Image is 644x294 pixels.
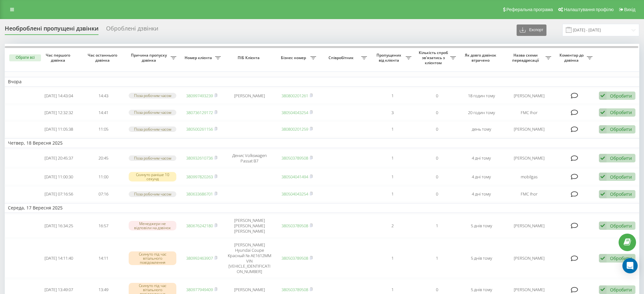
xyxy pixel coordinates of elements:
[415,168,459,185] td: 0
[517,24,546,36] button: Експорт
[186,174,213,180] a: 380997820263
[129,126,176,132] div: Поза робочим часом
[610,126,632,132] div: Обробити
[81,121,125,137] td: 11:05
[186,255,213,261] a: 380992463907
[37,239,81,278] td: [DATE] 14:11:40
[186,126,213,132] a: 380500261156
[81,239,125,278] td: 14:11
[504,105,554,120] td: FMC Ihor
[459,105,504,120] td: 20 годин тому
[459,186,504,202] td: 4 дні тому
[564,7,613,12] span: Налаштування профілю
[86,53,120,63] span: Час останнього дзвінка
[186,93,213,99] a: 380997493239
[37,88,81,104] td: [DATE] 14:43:04
[281,287,308,292] a: 380503789508
[129,172,176,181] div: Скинуто раніше 10 секунд
[506,7,553,12] span: Реферальна програма
[504,88,554,104] td: [PERSON_NAME]
[370,88,415,104] td: 1
[186,191,213,197] a: 380633686701
[415,105,459,120] td: 0
[129,191,176,197] div: Поза робочим часом
[129,155,176,161] div: Поза робочим часом
[418,50,450,65] span: Кількість спроб зв'язатись з клієнтом
[81,186,125,202] td: 07:16
[129,221,176,230] div: Менеджери не відповіли на дзвінок
[81,168,125,185] td: 11:00
[229,55,269,60] span: ПІБ Клієнта
[224,214,275,237] td: [PERSON_NAME] [PERSON_NAME] [PERSON_NAME]
[459,149,504,167] td: 4 дні тому
[415,149,459,167] td: 0
[5,25,98,35] div: Необроблені пропущені дзвінки
[129,251,176,265] div: Скинуто під час вітального повідомлення
[42,53,76,63] span: Час першого дзвінка
[281,223,308,229] a: 380503789508
[186,223,213,229] a: 380676242180
[464,53,498,63] span: Як довго дзвінок втрачено
[415,186,459,202] td: 0
[459,168,504,185] td: 4 дні тому
[610,287,632,293] div: Обробити
[504,214,554,237] td: [PERSON_NAME]
[281,110,308,115] a: 380504043254
[183,55,215,60] span: Номер клієнта
[278,55,310,60] span: Бізнес номер
[504,239,554,278] td: [PERSON_NAME]
[186,110,213,115] a: 380736129172
[129,110,176,115] div: Поза робочим часом
[281,255,308,261] a: 380503789508
[281,191,308,197] a: 380504043254
[624,7,635,12] span: Вихід
[610,174,632,180] div: Обробити
[37,186,81,202] td: [DATE] 07:16:56
[370,121,415,137] td: 1
[186,287,213,292] a: 380977949409
[129,53,171,63] span: Причина пропуску дзвінка
[81,149,125,167] td: 20:45
[37,121,81,137] td: [DATE] 11:05:38
[415,88,459,104] td: 0
[415,214,459,237] td: 1
[9,54,41,61] button: Обрати всі
[610,223,632,229] div: Обробити
[504,186,554,202] td: FMC Ihor
[37,149,81,167] td: [DATE] 20:45:37
[186,155,213,161] a: 380932610736
[37,105,81,120] td: [DATE] 12:32:32
[81,105,125,120] td: 14:41
[281,93,308,99] a: 380800201261
[507,53,546,63] span: Назва схеми переадресації
[610,255,632,261] div: Обробити
[459,88,504,104] td: 18 годин тому
[5,203,640,213] td: Середа, 17 Вересня 2025
[281,174,308,180] a: 380504041494
[370,239,415,278] td: 1
[224,149,275,167] td: Денис Volkswagen Passat B7
[415,121,459,137] td: 0
[5,138,640,148] td: Четвер, 18 Вересня 2025
[224,88,275,104] td: [PERSON_NAME]
[610,109,632,115] div: Обробити
[81,214,125,237] td: 16:57
[370,186,415,202] td: 1
[106,25,158,35] div: Оброблені дзвінки
[610,93,632,99] div: Обробити
[370,105,415,120] td: 3
[504,149,554,167] td: [PERSON_NAME]
[415,239,459,278] td: 1
[459,214,504,237] td: 5 днів тому
[459,239,504,278] td: 5 днів тому
[281,155,308,161] a: 380503789508
[622,258,638,273] div: Open Intercom Messenger
[558,53,587,63] span: Коментар до дзвінка
[81,88,125,104] td: 14:43
[224,239,275,278] td: [PERSON_NAME] Hyundai Coupe Красный № AE1612MM VIN [VEHICLE_IDENTIFICATION_NUMBER]
[504,121,554,137] td: [PERSON_NAME]
[322,55,361,60] span: Співробітник
[373,53,406,63] span: Пропущених від клієнта
[459,121,504,137] td: день тому
[129,93,176,98] div: Поза робочим часом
